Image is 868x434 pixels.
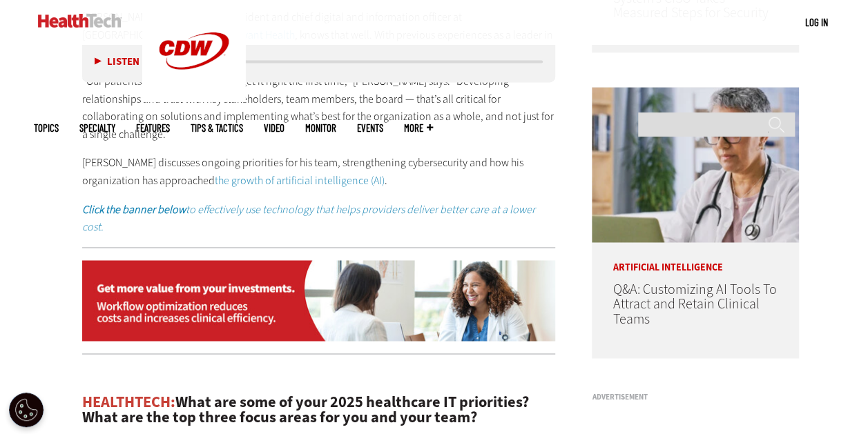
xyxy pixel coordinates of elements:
span: Topics [34,123,59,133]
a: Video [264,123,284,133]
h2: What are some of your 2025 healthcare IT priorities? What are the top three focus areas for you a... [82,394,556,425]
div: User menu [805,15,828,30]
a: Click the banner belowto effectively use technology that helps providers deliver better care at a... [82,202,535,235]
em: to effectively use technology that helps providers deliver better care at a lower cost. [82,202,535,235]
span: HEALTHTECH: [82,391,175,411]
a: CDW [142,91,246,106]
img: doctor on laptop [592,87,799,242]
button: Open Preferences [9,393,44,427]
a: Tips & Tactics [191,123,243,133]
a: Log in [805,16,828,28]
a: Features [136,123,170,133]
a: the growth of artificial intelligence (AI) [215,173,385,188]
h3: Advertisement [592,393,799,400]
span: More [404,123,433,133]
div: Cookie Settings [9,393,44,427]
a: Q&A: Customizing AI Tools To Attract and Retain Clinical Teams [613,280,776,328]
span: Specialty [79,123,115,133]
a: MonITor [305,123,336,133]
img: Home [38,14,122,28]
p: Artificial Intelligence [592,242,799,273]
img: ht-workflowoptimization-static-2024-na-desktop [82,260,556,342]
strong: Click the banner below [82,202,186,217]
p: [PERSON_NAME] discusses ongoing priorities for his team, strengthening cybersecurity and how his ... [82,154,556,189]
a: Events [357,123,383,133]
